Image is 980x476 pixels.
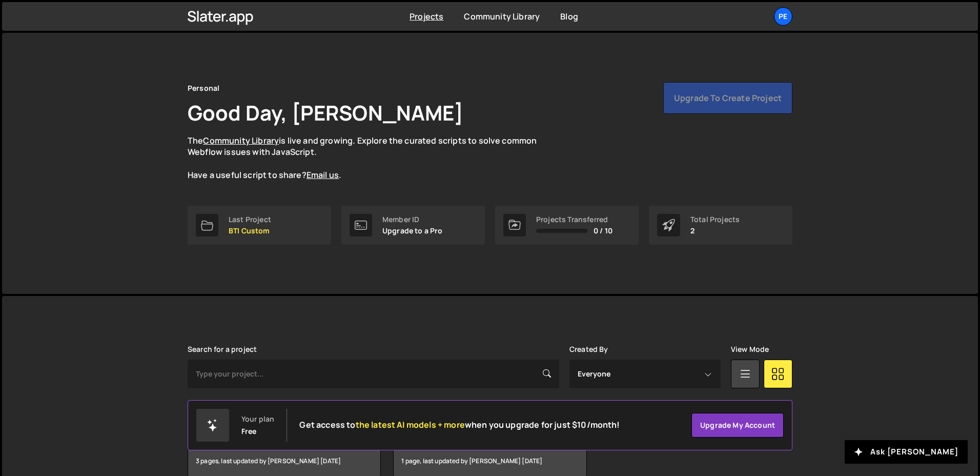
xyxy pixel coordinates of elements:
a: Community Library [464,11,540,22]
label: Search for a project [188,345,257,353]
label: View Mode [731,345,769,353]
a: Community Library [203,135,279,146]
p: 2 [690,227,740,235]
span: the latest AI models + more [356,419,465,430]
div: Free [241,427,257,435]
a: Upgrade my account [691,413,784,438]
div: Your plan [241,415,274,423]
div: Member ID [382,215,443,224]
a: Email us [307,169,339,181]
p: The is live and growing. Explore the curated scripts to solve common Webflow issues with JavaScri... [188,135,557,181]
input: Type your project... [188,360,559,388]
a: Blog [560,11,578,22]
h1: Good Day, [PERSON_NAME] [188,98,463,127]
div: Personal [188,82,219,94]
div: Projects Transferred [536,215,612,224]
a: Projects [410,11,443,22]
div: Last Project [229,215,271,224]
button: Ask [PERSON_NAME] [845,440,968,464]
label: Created By [569,345,608,353]
div: Total Projects [690,215,740,224]
a: Pe [774,7,792,26]
a: Last Project BTI Custom [188,206,331,245]
h2: Get access to when you upgrade for just $10/month! [299,420,620,430]
span: 0 / 10 [594,227,612,235]
p: BTI Custom [229,227,271,235]
p: Upgrade to a Pro [382,227,443,235]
